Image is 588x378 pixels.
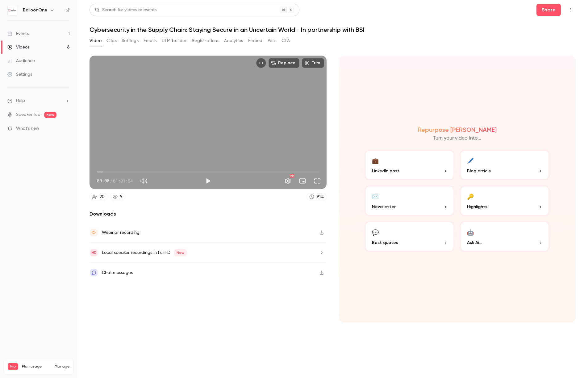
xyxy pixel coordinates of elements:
button: Analytics [224,36,243,46]
div: 20 [100,194,105,200]
div: 💼 [372,156,379,165]
button: 💬Best quotes [365,221,455,252]
img: BalloonOne [8,5,18,15]
div: 🔑 [467,191,474,201]
button: Registrations [192,36,219,46]
div: Chat messages [102,269,133,276]
div: ✉️ [372,191,379,201]
span: Highlights [467,204,487,210]
button: ✉️Newsletter [365,185,455,216]
span: 01:01:54 [113,178,133,184]
button: Top Bar Actions [566,5,576,15]
a: 91% [307,193,327,201]
button: Settings [122,36,139,46]
span: What's new [16,125,39,132]
a: 9 [110,193,125,201]
button: Replace [269,58,299,68]
div: Local speaker recordings in FullHD [102,249,187,256]
h1: Cybersecurity in the Supply Chain: Staying Secure in an Uncertain World - In partnership with BSI [90,26,576,33]
button: Clips [106,36,117,46]
h6: BalloonOne [23,7,47,13]
button: Mute [138,175,150,187]
button: Settings [281,175,294,187]
li: help-dropdown-opener [7,98,70,104]
span: Blog article [467,168,491,174]
p: Turn your video into... [433,135,481,142]
div: 🤖 [467,227,474,237]
div: 9 [120,194,123,200]
div: Events [7,31,29,37]
button: 🖊️Blog article [460,149,550,180]
span: Pro [8,363,18,370]
a: 20 [90,193,107,201]
span: 00:00 [97,178,109,184]
div: 00:00 [97,178,133,184]
span: new [44,112,56,118]
a: Manage [55,364,69,369]
div: Webinar recording [102,229,140,236]
button: 🔑Highlights [460,185,550,216]
div: Videos [7,44,29,50]
button: Full screen [311,175,323,187]
span: / [110,178,112,184]
iframe: Noticeable Trigger [62,126,70,132]
span: New [174,249,187,256]
h2: Repurpose [PERSON_NAME] [418,126,497,133]
div: Search for videos or events [95,7,156,13]
button: Trim [302,58,324,68]
span: Plan usage [22,364,51,369]
button: Share [536,4,561,16]
button: Polls [268,36,277,46]
button: Embed [248,36,263,46]
button: Turn on miniplayer [296,175,309,187]
button: UTM builder [162,36,187,46]
div: Settings [7,71,32,78]
button: 💼LinkedIn post [365,149,455,180]
div: Audience [7,58,35,64]
h2: Downloads [90,210,327,218]
span: Newsletter [372,204,396,210]
span: Ask Ai... [467,239,482,246]
div: 91 % [317,194,324,200]
div: 💬 [372,227,379,237]
button: Emails [144,36,156,46]
button: Play [202,175,214,187]
span: Help [16,98,25,104]
div: HD [290,174,294,178]
button: CTA [281,36,290,46]
button: 🤖Ask Ai... [460,221,550,252]
span: LinkedIn post [372,168,399,174]
button: Video [90,36,102,46]
a: SpeakerHub [16,111,40,118]
button: Embed video [256,58,266,68]
div: 🖊️ [467,156,474,165]
span: Best quotes [372,239,398,246]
